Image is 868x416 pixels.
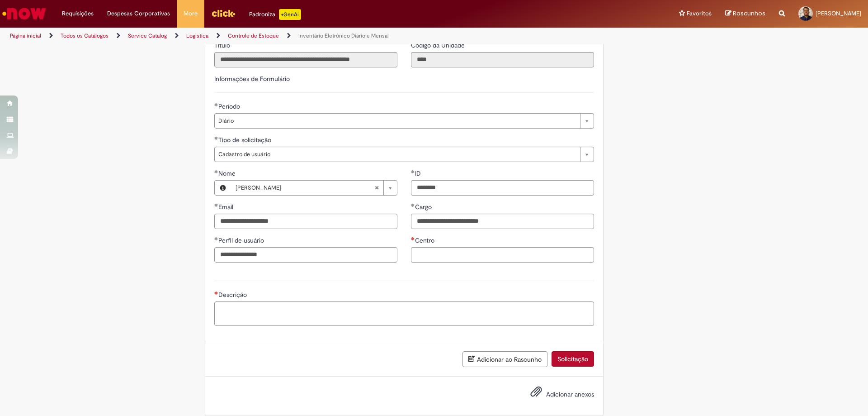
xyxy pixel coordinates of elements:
span: Email [218,203,235,211]
span: [PERSON_NAME] [816,10,861,17]
span: ID [415,169,423,177]
a: Inventário Eletrônico Diário e Mensal [298,32,389,39]
span: Adicionar anexos [546,390,594,398]
span: Descrição [218,291,249,299]
span: Favoritos [687,9,712,18]
span: Obrigatório Preenchido [214,170,218,173]
label: Informações de Formulário [214,75,290,83]
input: Perfil de usuário [214,247,397,263]
label: Somente leitura - Código da Unidade [411,41,467,50]
a: Página inicial [10,32,41,39]
span: Requisições [62,9,94,18]
a: Logistica [186,32,208,39]
a: Todos os Catálogos [61,32,108,39]
div: Padroniza [249,9,301,20]
label: Somente leitura - Título [214,41,232,50]
span: Obrigatório Preenchido [214,237,218,240]
button: Adicionar anexos [528,383,544,404]
span: Somente leitura - Título [214,41,232,49]
p: +GenAi [279,9,301,20]
span: Obrigatório Preenchido [411,203,415,207]
img: click_logo_yellow_360x200.png [211,6,236,20]
span: Somente leitura - Código da Unidade [411,41,467,49]
span: Cadastro de usuário [218,147,576,162]
span: Necessários [411,237,415,240]
span: Cargo [415,203,434,211]
input: Centro [411,247,594,263]
a: Service Catalog [128,32,167,39]
span: Despesas Corporativas [107,9,170,18]
span: Tipo de solicitação [218,136,273,144]
abbr: Limpar campo Nome [370,181,383,195]
span: Nome [218,169,237,177]
input: ID [411,180,594,196]
input: Cargo [411,214,594,229]
button: Nome, Visualizar este registro Lucas De Araujo Marques [215,181,231,195]
span: Período [218,102,242,110]
button: Solicitação [552,351,594,367]
textarea: Descrição [214,301,594,326]
input: Email [214,214,397,229]
span: Centro [415,236,436,244]
span: More [184,9,198,18]
a: Controle de Estoque [228,32,279,39]
img: ServiceNow [1,5,47,23]
a: Rascunhos [725,10,765,18]
a: [PERSON_NAME]Limpar campo Nome [231,181,397,195]
span: Perfil de usuário [218,236,266,244]
span: Obrigatório Preenchido [214,203,218,207]
span: Rascunhos [733,9,765,18]
button: Adicionar ao Rascunho [462,351,547,367]
span: Obrigatório Preenchido [411,170,415,173]
span: Obrigatório Preenchido [214,103,218,106]
input: Título [214,52,397,67]
input: Código da Unidade [411,52,594,67]
span: Necessários [214,291,218,295]
span: Obrigatório Preenchido [214,136,218,140]
span: Diário [218,114,576,128]
span: [PERSON_NAME] [236,181,374,195]
ul: Trilhas de página [7,28,572,44]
